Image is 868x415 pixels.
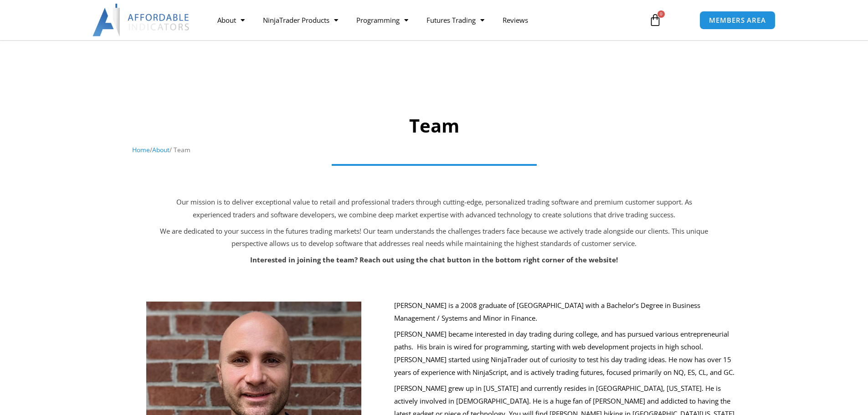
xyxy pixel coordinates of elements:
[657,10,665,18] span: 0
[635,7,675,33] a: 0
[394,328,741,379] p: [PERSON_NAME] became interested in day trading during college, and has pursued various entreprene...
[254,10,347,31] a: NinjaTrader Products
[159,196,710,221] p: Our mission is to deliver exceptional value to retail and professional traders through cutting-ed...
[132,113,736,138] h1: Team
[394,299,741,325] p: [PERSON_NAME] is a 2008 graduate of [GEOGRAPHIC_DATA] with a Bachelor’s Degree in Business Manage...
[208,10,638,31] nav: Menu
[132,145,150,154] a: Home
[493,10,537,31] a: Reviews
[709,17,766,24] span: MEMBERS AREA
[208,10,254,31] a: About
[250,255,618,264] strong: Interested in joining the team? Reach out using the chat button in the bottom right corner of the...
[159,225,710,251] p: We are dedicated to your success in the futures trading markets! Our team understands the challen...
[92,4,190,36] img: LogoAI | Affordable Indicators – NinjaTrader
[347,10,417,31] a: Programming
[699,11,776,30] a: MEMBERS AREA
[132,144,736,156] nav: Breadcrumb
[417,10,493,31] a: Futures Trading
[152,145,169,154] a: About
